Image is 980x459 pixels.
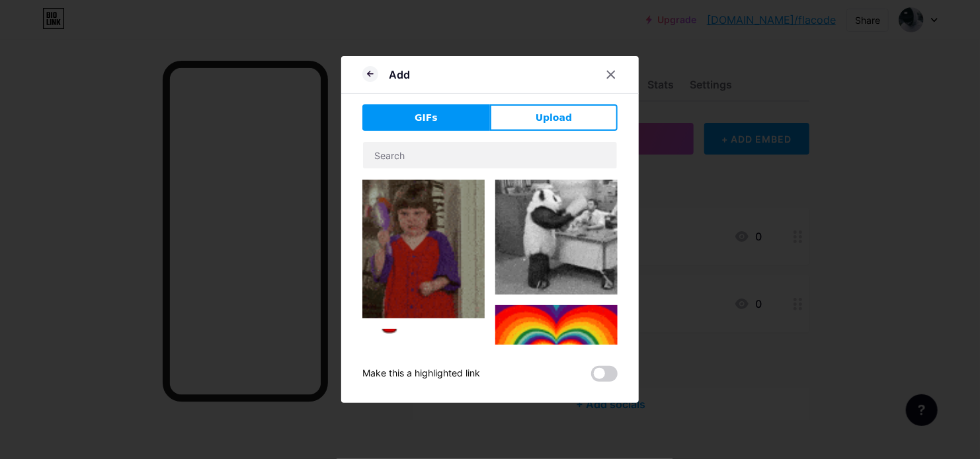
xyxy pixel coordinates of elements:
img: Gihpy [495,305,618,427]
img: Gihpy [362,329,485,441]
img: Gihpy [362,180,485,318]
button: GIFs [362,104,490,131]
div: Add [389,67,410,83]
div: Make this a highlighted link [362,366,480,382]
span: Upload [536,111,572,125]
button: Upload [490,104,618,131]
span: GIFs [415,111,438,125]
input: Search [363,142,617,168]
img: Gihpy [495,180,618,295]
